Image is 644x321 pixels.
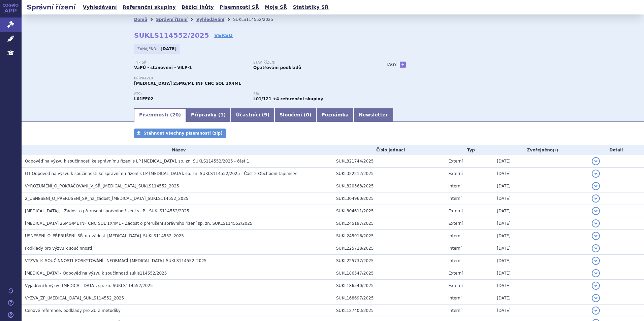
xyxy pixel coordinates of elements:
[448,234,461,238] span: Interní
[448,209,462,213] span: Externí
[22,145,333,155] th: Název
[134,65,192,70] strong: VaPÚ - stanovení - VILP-1
[333,267,445,280] td: SUKL186547/2025
[493,292,588,305] td: [DATE]
[25,221,252,226] span: KEYTRUDA 25MG/ML INF CNC SOL 1X4ML - Žádost o přerušení správního řízení sp. zn. SUKLS114552/2025
[592,307,600,315] button: detail
[592,282,600,290] button: detail
[448,308,461,313] span: Interní
[493,280,588,292] td: [DATE]
[275,108,316,122] a: Sloučení (0)
[493,192,588,205] td: [DATE]
[25,209,189,213] span: KEYTRUDA, - Žádost o přerušení správního řízení s LP - SUKLS114552/2025
[448,196,461,201] span: Interní
[25,271,167,276] span: KEYTRUDA - Odpověď na výzvu k součinnosti sukls114552/2025
[493,255,588,267] td: [DATE]
[333,168,445,180] td: SUKL322212/2025
[134,129,226,138] a: Stáhnout všechny písemnosti (zip)
[161,46,177,51] strong: [DATE]
[493,267,588,280] td: [DATE]
[448,296,461,300] span: Interní
[333,217,445,230] td: SUKL245197/2025
[231,108,274,122] a: Účastníci (9)
[448,184,461,188] span: Interní
[253,65,301,70] strong: Opatřování podkladů
[25,171,297,176] span: OT Odpověď na výzvu k součinnosti ke správnímu řízení s LP Keytruda, sp. zn. SUKLS114552/2025 - Č...
[134,61,247,65] p: Typ SŘ:
[592,182,600,190] button: detail
[448,271,462,276] span: Externí
[25,296,124,300] span: VÝZVA_ZP_KEYTRUDA_SUKLS114552_2025
[253,97,271,101] strong: pembrolizumab
[263,3,289,12] a: Moje SŘ
[333,145,445,155] th: Číslo jednací
[493,168,588,180] td: [DATE]
[137,46,159,51] span: Zahájeno:
[354,108,393,122] a: Newsletter
[253,61,366,65] p: Stav řízení:
[592,207,600,215] button: detail
[81,3,119,12] a: Vyhledávání
[264,112,267,117] span: 9
[333,242,445,255] td: SUKL225728/2025
[592,244,600,252] button: detail
[156,17,188,22] a: Správní řízení
[25,246,92,251] span: Podklady pro výzvu k součinnosti
[218,3,261,12] a: Písemnosti SŘ
[25,308,121,313] span: Cenové reference, podklady pro ZÚ a metodiky
[493,145,588,155] th: Zveřejněno
[134,81,241,86] span: [MEDICAL_DATA] 25MG/ML INF CNC SOL 1X4ML
[306,112,309,117] span: 0
[333,292,445,305] td: SUKL168697/2025
[333,205,445,217] td: SUKL304611/2025
[134,31,209,39] strong: SUKLS114552/2025
[333,280,445,292] td: SUKL186540/2025
[386,61,397,69] h3: Tagy
[445,145,493,155] th: Typ
[134,92,247,96] p: ATC:
[592,232,600,240] button: detail
[25,184,179,188] span: VYROZUMĚNÍ_O_POKRAČOVÁNÍ_V_SŘ_KEYTRUDA_SUKLS114552_2025
[196,17,224,22] a: Vyhledávání
[291,3,330,12] a: Statistiky SŘ
[186,108,231,122] a: Přípravky (1)
[134,17,147,22] a: Domů
[592,194,600,203] button: detail
[273,97,323,101] strong: +4 referenční skupiny
[448,221,462,226] span: Externí
[493,155,588,168] td: [DATE]
[592,257,600,265] button: detail
[493,230,588,242] td: [DATE]
[592,157,600,165] button: detail
[333,255,445,267] td: SUKL225737/2025
[493,242,588,255] td: [DATE]
[134,97,153,101] strong: PEMBROLIZUMAB
[22,2,81,12] h2: Správní řízení
[333,155,445,168] td: SUKL321744/2025
[316,108,354,122] a: Poznámka
[493,205,588,217] td: [DATE]
[448,258,461,263] span: Interní
[592,294,600,302] button: detail
[253,92,366,96] p: RS:
[448,246,461,251] span: Interní
[121,3,178,12] a: Referenční skupiny
[592,269,600,277] button: detail
[220,112,224,117] span: 1
[448,171,462,176] span: Externí
[333,192,445,205] td: SUKL304960/2025
[493,217,588,230] td: [DATE]
[592,170,600,178] button: detail
[448,283,462,288] span: Externí
[333,305,445,317] td: SUKL127403/2025
[588,145,644,155] th: Detail
[233,14,282,25] li: SUKLS114552/2025
[493,180,588,192] td: [DATE]
[400,62,406,68] a: +
[143,131,223,136] span: Stáhnout všechny písemnosti (zip)
[333,180,445,192] td: SUKL320363/2025
[448,159,462,164] span: Externí
[172,112,179,117] span: 20
[25,196,188,201] span: 2_USNESENÍ_O_PŘERUŠENÍ_SŘ_na_žádost_KEYTRUDA_SUKLS114552_2025
[134,76,373,80] p: Přípravek:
